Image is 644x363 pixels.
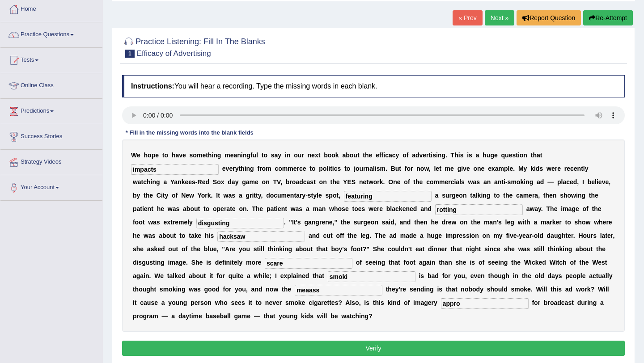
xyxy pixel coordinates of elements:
[144,152,148,159] b: h
[262,178,266,186] b: o
[206,152,208,159] b: t
[241,152,243,159] b: i
[280,178,282,186] b: ,
[147,178,151,186] b: h
[537,152,540,159] b: a
[243,152,247,159] b: n
[379,152,381,159] b: f
[343,178,347,186] b: Y
[296,178,299,186] b: a
[458,165,462,172] b: g
[524,165,527,172] b: y
[309,165,312,172] b: t
[138,178,141,186] b: a
[570,165,574,172] b: c
[438,152,442,159] b: n
[155,152,159,159] b: e
[292,178,296,186] b: o
[365,152,369,159] b: h
[431,152,432,159] b: i
[256,152,258,159] b: l
[376,152,379,159] b: e
[0,150,102,172] a: Strategy Videos
[208,152,212,159] b: h
[377,165,380,172] b: s
[353,152,357,159] b: u
[412,152,415,159] b: a
[232,178,235,186] b: a
[344,191,432,202] input: blank
[402,152,407,159] b: o
[483,152,487,159] b: h
[228,178,232,186] b: d
[481,165,485,172] b: e
[451,152,455,159] b: T
[424,165,428,172] b: w
[509,152,513,159] b: e
[330,165,332,172] b: t
[393,178,397,186] b: n
[369,152,373,159] b: e
[547,165,551,172] b: w
[509,165,513,172] b: e
[163,178,167,186] b: a
[404,178,408,186] b: o
[551,165,555,172] b: e
[242,178,246,186] b: g
[451,178,454,186] b: c
[473,165,477,172] b: o
[369,178,373,186] b: w
[141,178,144,186] b: t
[143,178,147,186] b: c
[125,50,135,58] span: 1
[490,152,494,159] b: g
[0,175,102,198] a: Your Account
[175,152,179,159] b: a
[363,178,366,186] b: e
[277,178,280,186] b: V
[156,178,160,186] b: g
[217,152,221,159] b: g
[133,178,138,186] b: w
[278,152,281,159] b: y
[148,152,152,159] b: o
[198,178,202,186] b: R
[517,10,581,25] button: Report Question
[285,152,287,159] b: i
[439,165,441,172] b: t
[420,165,424,172] b: o
[295,285,382,295] input: blank
[342,152,346,159] b: a
[246,165,250,172] b: n
[253,152,257,159] b: u
[233,152,237,159] b: a
[469,152,472,159] b: s
[257,165,259,172] b: f
[331,152,335,159] b: o
[323,165,327,172] b: o
[359,178,363,186] b: n
[439,178,445,186] b: m
[347,165,351,172] b: o
[0,22,102,45] a: Practice Questions
[246,152,250,159] b: g
[0,73,102,96] a: Online Class
[314,178,316,186] b: t
[233,165,235,172] b: r
[499,165,504,172] b: m
[182,152,186,159] b: e
[445,178,448,186] b: e
[332,165,334,172] b: i
[429,165,431,172] b: ,
[178,178,182,186] b: n
[407,165,411,172] b: o
[366,178,369,186] b: t
[458,152,460,159] b: i
[460,152,464,159] b: s
[262,152,264,159] b: t
[246,178,250,186] b: a
[383,152,385,159] b: i
[315,152,318,159] b: x
[476,152,479,159] b: a
[122,129,257,137] div: * Fill in the missing words into the blank fields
